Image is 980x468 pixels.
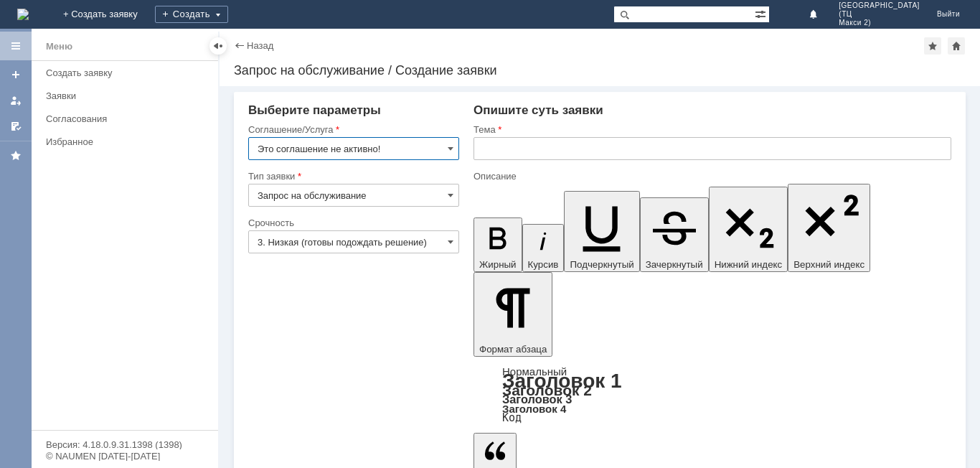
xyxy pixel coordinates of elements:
[793,259,864,270] span: Верхний индекс
[640,197,709,272] button: Зачеркнутый
[17,9,29,20] img: logo
[46,136,194,147] div: Избранное
[46,38,72,55] div: Меню
[473,103,603,117] span: Опишите суть заявки
[40,62,215,84] a: Создать заявку
[40,108,215,130] a: Согласования
[479,259,517,270] span: Жирный
[155,6,228,23] div: Создать
[948,37,965,55] div: Сделать домашней страницей
[709,187,788,272] button: Нижний индекс
[4,63,27,86] a: Создать заявку
[522,224,565,272] button: Курсив
[17,9,29,20] a: Перейти на домашнюю страницу
[234,63,966,78] div: Запрос на обслуживание / Создание заявки
[502,370,622,392] a: Заголовок 1
[755,6,769,20] span: Расширенный поиск
[924,37,941,55] div: Добавить в избранное
[839,19,920,27] span: Макси 2)
[473,272,552,357] button: Формат абзаца
[715,259,783,270] span: Нижний индекс
[473,125,948,134] div: Тема
[40,85,215,107] a: Заявки
[248,125,456,134] div: Соглашение/Услуга
[473,172,948,181] div: Описание
[502,393,572,406] a: Заголовок 3
[248,103,381,117] span: Выберите параметры
[502,365,567,378] a: Нормальный
[570,259,633,270] span: Подчеркнутый
[502,382,592,398] a: Заголовок 2
[473,367,951,423] div: Формат абзаца
[209,37,227,55] div: Скрыть меню
[248,218,456,228] div: Срочность
[502,403,566,415] a: Заголовок 4
[473,217,522,272] button: Жирный
[46,67,209,78] div: Создать заявку
[839,10,920,19] span: (ТЦ
[248,172,456,181] div: Тип заявки
[46,451,204,461] div: © NAUMEN [DATE]-[DATE]
[4,115,27,138] a: Мои согласования
[528,259,559,270] span: Курсив
[788,184,870,272] button: Верхний индекс
[839,1,920,10] span: [GEOGRAPHIC_DATA]
[46,113,209,124] div: Согласования
[502,411,522,424] a: Код
[646,259,703,270] span: Зачеркнутый
[46,90,209,101] div: Заявки
[46,440,204,449] div: Версия: 4.18.0.9.31.1398 (1398)
[479,344,547,355] span: Формат абзаца
[564,191,639,272] button: Подчеркнутый
[247,40,273,51] a: Назад
[4,89,27,112] a: Мои заявки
